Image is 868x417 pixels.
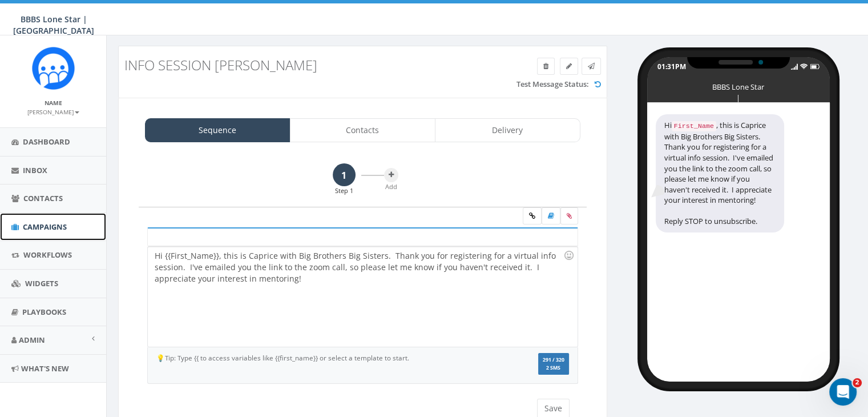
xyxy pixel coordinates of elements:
[25,278,58,288] span: Widgets
[543,366,564,371] span: 2 SMS
[710,82,767,87] div: BBBS Lone Star | [GEOGRAPHIC_DATA]
[542,207,560,224] label: Insert Template Text
[543,356,564,363] span: 291 / 320
[853,378,862,387] span: 2
[148,353,506,363] div: 💡Tip: Type {{ to access variables like {{first_name}} or select a template to start.
[516,79,589,90] label: Test Message Status:
[45,99,62,107] small: Name
[13,14,94,36] span: BBBS Lone Star | [GEOGRAPHIC_DATA]
[543,61,548,71] span: Delete Campaign
[124,58,477,73] h3: Info session [PERSON_NAME]
[23,137,70,147] span: Dashboard
[384,168,398,182] button: Add Step
[566,61,572,71] span: Edit Campaign
[560,207,578,224] span: Attach your media
[23,250,72,260] span: Workflows
[562,248,576,262] div: Use the TAB key to insert emoji faster
[19,335,45,345] span: Admin
[23,165,47,175] span: Inbox
[32,47,75,90] img: Rally_Corp_Icon.png
[656,114,784,232] div: Hi , this is Caprice with Big Brothers Big Sisters. Thank you for registering for a virtual info ...
[829,378,857,406] iframe: Intercom live chat
[672,121,716,131] code: First_Name
[384,182,398,191] div: Add
[148,247,577,347] div: Hi {{First_Name}}, this is Caprice with Big Brothers Big Sisters. Thank you for registering for a...
[22,307,66,317] span: Playbooks
[23,222,67,232] span: Campaigns
[23,193,63,203] span: Contacts
[27,108,79,116] small: [PERSON_NAME]
[657,62,686,71] div: 01:31PM
[290,118,435,142] a: Contacts
[588,61,595,71] span: Send Test Message
[335,186,353,195] div: Step 1
[27,106,79,117] a: [PERSON_NAME]
[435,118,580,142] a: Delivery
[21,363,69,374] span: What's New
[145,118,290,142] a: Sequence
[333,163,356,186] a: 1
